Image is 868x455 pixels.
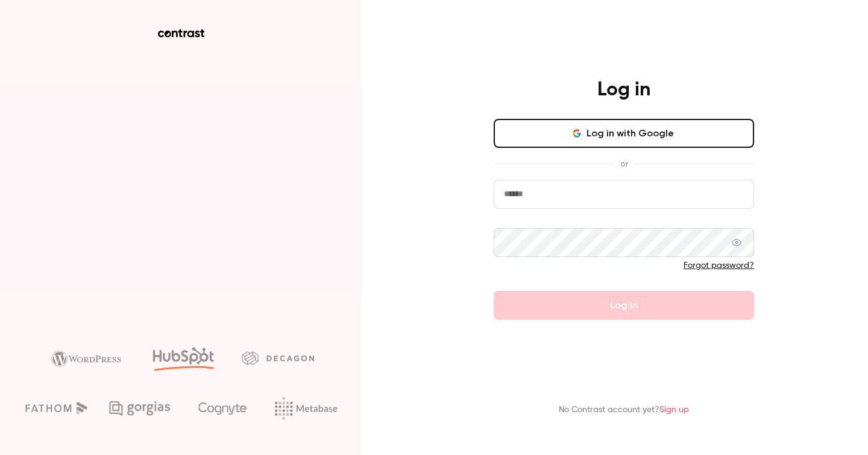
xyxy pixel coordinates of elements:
[559,404,689,416] p: No Contrast account yet?
[597,78,650,102] h4: Log in
[614,157,634,170] span: or
[242,351,314,364] img: decagon
[494,119,754,148] button: Log in with Google
[684,261,754,270] a: Forgot password?
[659,406,689,414] a: Sign up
